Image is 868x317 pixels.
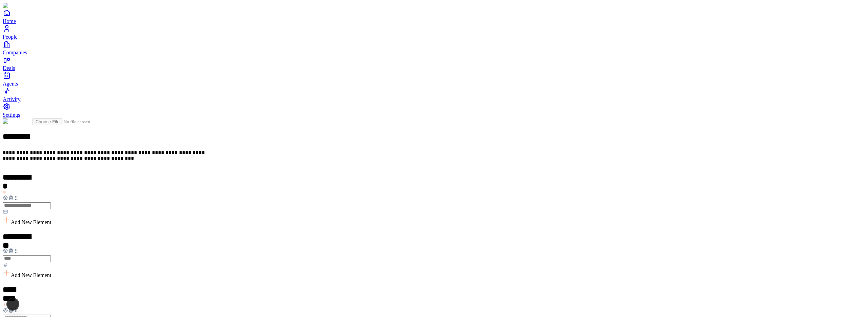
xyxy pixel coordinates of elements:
span: Home [3,18,16,24]
a: Deals [3,56,865,71]
a: People [3,24,865,40]
img: Item Brain Logo [3,3,44,9]
a: Agents [3,71,865,87]
span: Settings [3,112,20,118]
a: Companies [3,40,865,55]
span: Companies [3,50,27,55]
span: People [3,34,18,40]
img: Form Logo [3,118,33,125]
span: Deals [3,65,15,71]
a: Settings [3,102,865,118]
span: Agents [3,81,18,87]
a: Activity [3,87,865,102]
span: Add New Element [11,219,51,225]
span: Activity [3,96,20,102]
a: Home [3,9,865,24]
span: Add New Element [11,272,51,278]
